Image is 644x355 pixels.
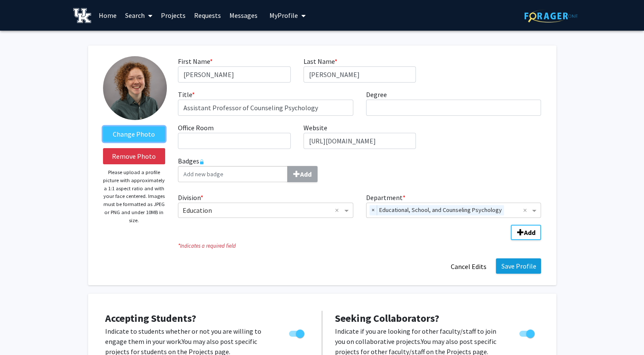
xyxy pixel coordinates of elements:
span: Educational, School, and Counseling Psychology [377,205,504,215]
iframe: Chat [6,317,36,349]
label: Title [178,89,195,100]
label: First Name [178,56,213,66]
div: Division [172,192,360,218]
label: ChangeProfile Picture [103,126,166,142]
span: × [369,205,377,215]
label: Website [303,123,327,133]
div: Department [360,192,548,218]
span: Accepting Students? [105,312,196,325]
button: Cancel Edits [445,258,492,275]
p: Please upload a profile picture with approximately a 1:1 aspect ratio and with your face centered... [103,169,166,224]
a: Requests [190,0,225,30]
button: Save Profile [496,258,541,274]
label: Badges [178,156,541,182]
ng-select: Division [178,203,353,218]
a: Home [94,0,121,30]
input: BadgesAdd [178,166,288,182]
span: Clear all [335,205,342,215]
a: Search [121,0,157,30]
a: Projects [157,0,190,30]
div: Toggle [286,326,309,339]
button: Badges [287,166,318,182]
img: University of Kentucky Logo [73,8,92,23]
button: Add Division/Department [511,225,541,240]
button: Remove Photo [103,148,166,164]
label: Degree [366,89,387,100]
i: Indicates a required field [178,242,541,250]
label: Office Room [178,123,214,133]
span: My Profile [269,11,298,20]
div: Toggle [516,326,539,339]
b: Add [524,228,535,237]
span: Seeking Collaborators? [335,312,439,325]
b: Add [300,170,312,178]
a: Messages [225,0,262,30]
label: Last Name [303,56,338,66]
ng-select: Department [366,203,541,218]
img: ForagerOne Logo [524,9,578,23]
img: Profile Picture [103,56,167,120]
span: Clear all [523,205,530,215]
